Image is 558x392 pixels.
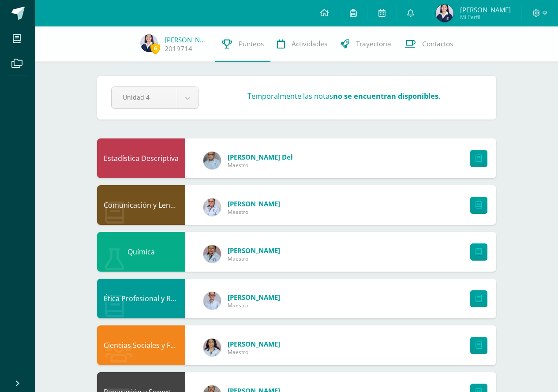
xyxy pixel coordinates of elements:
[112,87,198,108] a: Unidad 4
[215,26,270,62] a: Punteos
[97,138,185,178] div: Estadística Descriptiva
[239,39,264,49] span: Punteos
[292,39,327,49] span: Actividades
[436,4,453,22] img: c9529e1355c96afb2827b4511a60110c.png
[97,325,185,365] div: Ciencias Sociales y Formación Ciudadana 5
[203,245,221,263] img: f9f79b6582c409e48e29a3a1ed6b6674.png
[333,91,438,101] strong: no se encuentran disponibles
[460,5,511,14] span: [PERSON_NAME]
[398,26,460,62] a: Contactos
[228,293,280,302] span: [PERSON_NAME]
[165,35,209,44] a: [PERSON_NAME]
[97,185,185,225] div: Comunicación y Lenguaje L3 (Inglés Técnico) 5
[165,44,192,53] a: 2019714
[460,13,511,21] span: Mi Perfil
[270,26,334,62] a: Actividades
[140,34,158,52] img: c9529e1355c96afb2827b4511a60110c.png
[228,340,280,348] span: [PERSON_NAME]
[228,246,280,255] span: [PERSON_NAME]
[228,199,280,208] span: [PERSON_NAME]
[228,153,293,161] span: [PERSON_NAME] del
[334,26,398,62] a: Trayectoria
[422,39,453,49] span: Contactos
[228,161,293,169] span: Maestro
[150,43,160,54] span: 6
[203,152,221,169] img: 9bda7905687ab488ca4bd408901734b0.png
[228,255,280,262] span: Maestro
[97,232,185,272] div: Química
[203,198,221,216] img: 2ae3b50cfd2585439a92959790b77830.png
[228,348,280,356] span: Maestro
[123,87,166,108] span: Unidad 4
[97,279,185,318] div: Ética Profesional y Relaciones Humanas
[203,339,221,356] img: 49b90201c47adc92305f480b96c44c30.png
[247,91,440,101] h3: Temporalmente las notas .
[228,208,280,216] span: Maestro
[356,39,391,49] span: Trayectoria
[228,302,280,309] span: Maestro
[203,292,221,310] img: 05091304216df6e21848a617ddd75094.png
